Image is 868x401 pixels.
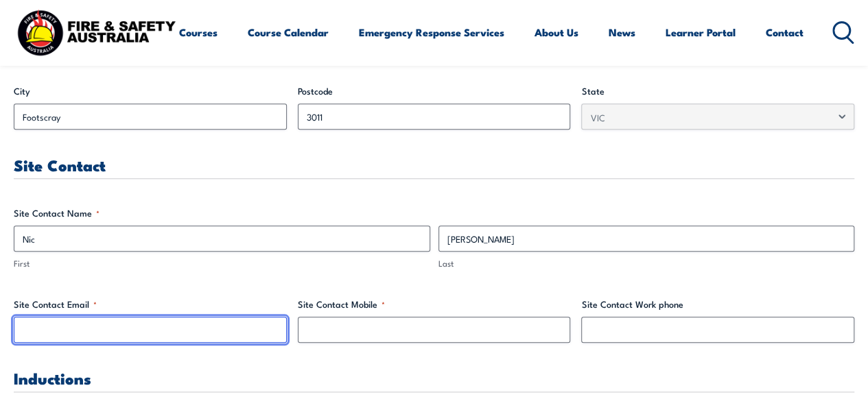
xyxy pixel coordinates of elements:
a: About Us [535,16,578,49]
h3: Inductions [14,370,854,386]
a: Courses [179,16,218,49]
a: Contact [766,16,804,49]
a: Course Calendar [248,16,329,49]
h3: Site Contact [14,157,854,173]
label: Site Contact Email [14,297,287,311]
label: Last [438,257,855,270]
a: Emergency Response Services [359,16,504,49]
a: News [609,16,635,49]
label: First [14,257,430,270]
label: State [581,84,854,98]
legend: Site Contact Name [14,206,99,220]
label: City [14,84,287,98]
a: Learner Portal [666,16,736,49]
label: Site Contact Mobile [298,297,571,311]
label: Site Contact Work phone [581,297,854,311]
label: Postcode [298,84,571,98]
